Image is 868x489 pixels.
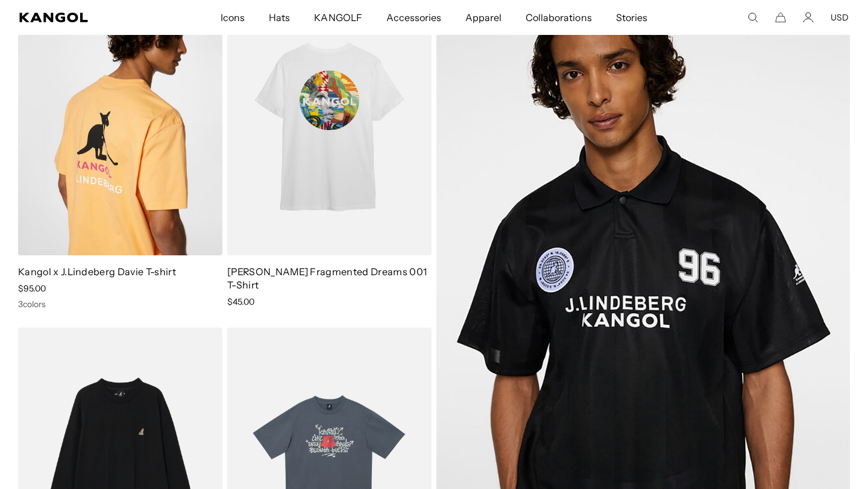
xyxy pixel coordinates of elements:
[831,12,849,23] button: USD
[803,12,814,23] a: Account
[747,12,758,23] summary: Search here
[775,12,786,23] button: Cart
[19,13,145,22] a: Kangol
[227,266,427,291] a: [PERSON_NAME] Fragmented Dreams 001 T-Shirt
[227,296,254,307] span: $45.00
[18,266,176,278] a: Kangol x J.Lindeberg Davie T-shirt
[18,299,222,310] div: 3 colors
[18,283,46,294] span: $95.00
